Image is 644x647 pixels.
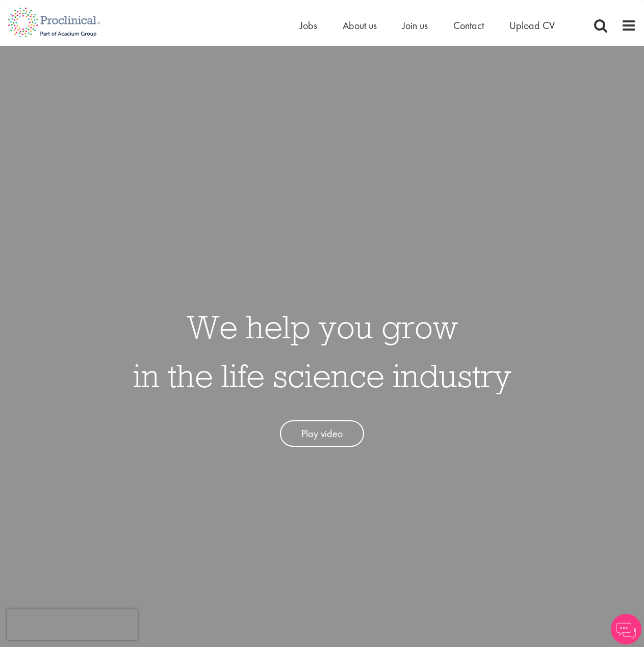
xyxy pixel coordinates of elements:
a: Jobs [300,19,317,32]
a: Upload CV [509,19,555,32]
img: Chatbot [611,614,641,644]
a: Contact [453,19,484,32]
a: Play video [280,420,364,447]
a: About us [343,19,377,32]
a: Join us [402,19,428,32]
h1: We help you grow in the life science industry [133,302,511,400]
